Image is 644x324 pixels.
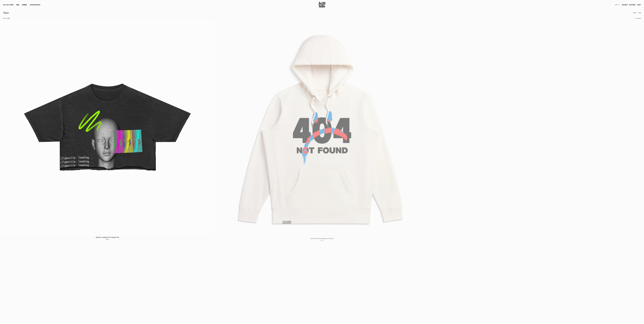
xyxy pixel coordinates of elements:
[16,4,19,7] a: MEN
[215,22,429,236] img: 404 Not Found Signature Hoodie
[318,2,326,8] img: Arttitude
[310,238,334,240] a: 404 Not Found Signature Hoodie
[320,240,324,241] span: $139
[5,17,10,19] span: FILTER
[30,4,40,7] div: ACCESSORIES
[614,3,621,7] button: USD $
[106,238,109,240] span: $89
[636,3,641,7] a: Open cart
[635,17,641,19] div: 4 items
[637,4,641,6] div: CART
[96,236,119,238] a: Identity Loading 2.0 Cropped Tee
[3,11,9,15] h1: Teen
[633,11,636,15] a: Home
[22,4,27,7] a: WOMEN
[0,20,215,235] img: Identity Loading 2.0 Cropped Tee
[636,11,641,15] li: Teen
[615,4,619,5] span: USD $
[628,3,636,7] a: ACCOUNT
[2,4,42,7] ul: Main navigation
[620,3,628,7] a: SEARCH
[3,16,10,20] button: Show filters
[3,4,13,7] div: COLLECTIONS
